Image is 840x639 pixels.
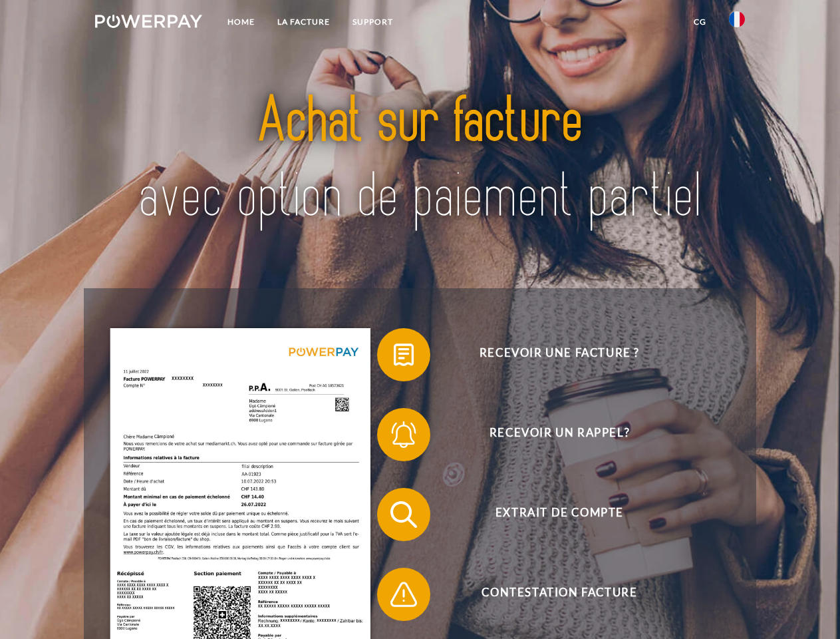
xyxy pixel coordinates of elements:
[387,498,420,531] img: qb_search.svg
[341,10,404,34] a: Support
[387,418,420,451] img: qb_bell.svg
[127,64,713,255] img: title-powerpay_fr.svg
[729,11,745,27] img: fr
[377,408,723,461] button: Recevoir un rappel?
[377,488,723,541] button: Extrait de compte
[396,408,722,461] span: Recevoir un rappel?
[377,568,723,621] button: Contestation Facture
[396,568,722,621] span: Contestation Facture
[266,10,341,34] a: LA FACTURE
[387,578,420,611] img: qb_warning.svg
[396,488,722,541] span: Extrait de compte
[95,15,202,28] img: logo-powerpay-white.svg
[216,10,266,34] a: Home
[377,328,723,381] button: Recevoir une facture ?
[387,338,420,371] img: qb_bill.svg
[682,10,718,34] a: CG
[396,328,722,381] span: Recevoir une facture ?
